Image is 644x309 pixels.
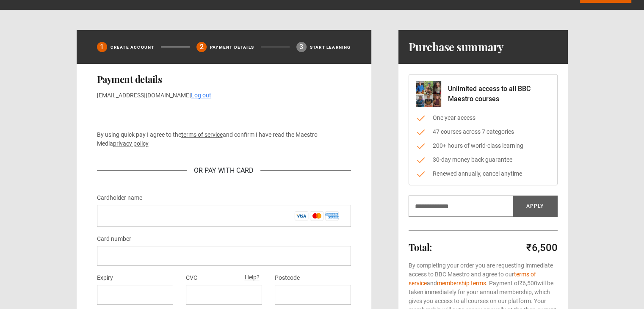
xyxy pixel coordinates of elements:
li: One year access [416,113,550,122]
div: 1 [97,42,107,52]
p: Create Account [111,44,155,50]
li: 30-day money back guarantee [416,155,550,164]
p: Start learning [310,44,351,50]
a: Log out [191,92,211,99]
iframe: Secure postal code input frame [282,291,344,299]
p: [EMAIL_ADDRESS][DOMAIN_NAME] [97,91,351,100]
label: Cardholder name [97,193,142,203]
button: Apply [513,196,558,217]
li: 47 courses across 7 categories [416,127,550,136]
label: Expiry [97,273,113,283]
iframe: Secure expiration date input frame [104,291,166,299]
span: ₹6,500 [520,280,537,287]
p: Payment details [210,44,254,50]
h2: Payment details [97,74,351,84]
p: Unlimited access to all BBC Maestro courses [448,84,550,104]
p: ₹6,500 [526,241,558,254]
iframe: Secure card number input frame [104,252,344,260]
label: Postcode [275,273,300,283]
div: 3 [296,42,307,52]
li: 200+ hours of world-class learning [416,141,550,150]
div: 2 [196,42,207,52]
label: CVC [186,273,197,283]
a: terms of service [181,131,223,138]
h1: Purchase summary [409,40,504,54]
h2: Total: [409,242,432,252]
label: Card number [97,234,131,244]
p: By using quick pay I agree to the and confirm I have read the Maestro Media [97,130,351,148]
div: Or Pay With Card [187,166,260,176]
a: membership terms [437,280,486,287]
a: privacy policy [113,140,149,147]
iframe: Secure payment button frame [97,107,351,124]
button: Help? [242,272,262,283]
iframe: Secure CVC input frame [193,291,255,299]
li: Renewed annually, cancel anytime [416,169,550,178]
